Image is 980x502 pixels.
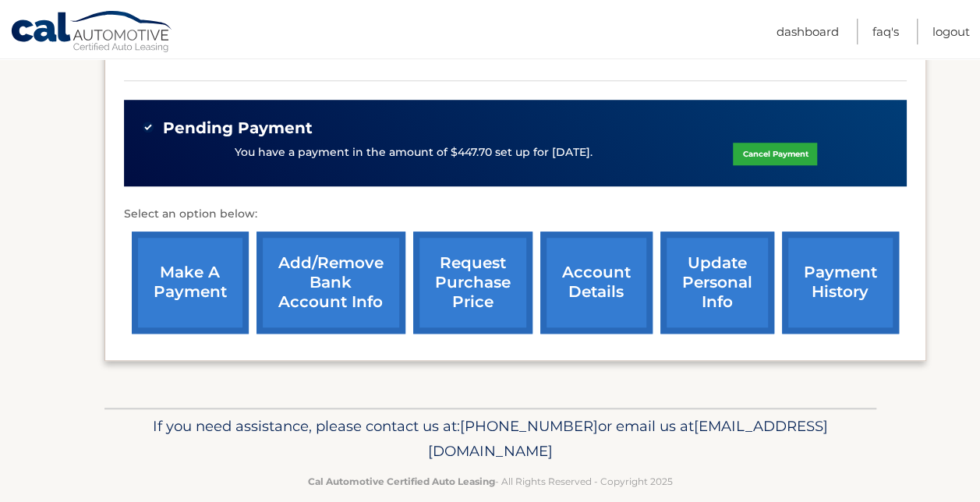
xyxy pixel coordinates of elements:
span: [PHONE_NUMBER] [460,417,598,435]
span: Pending Payment [163,118,313,138]
a: Dashboard [777,19,839,44]
a: Logout [932,19,970,44]
a: request purchase price [413,232,532,334]
strong: Cal Automotive Certified Auto Leasing [308,475,495,487]
a: Add/Remove bank account info [256,232,405,334]
a: FAQ's [872,19,899,44]
p: Select an option below: [124,205,907,224]
p: You have a payment in the amount of $447.70 set up for [DATE]. [235,144,593,161]
p: If you need assistance, please contact us at: or email us at [115,414,866,464]
a: Cal Automotive [10,10,174,55]
img: check-green.svg [143,122,154,133]
a: account details [540,232,653,334]
a: update personal info [660,232,774,334]
p: - All Rights Reserved - Copyright 2025 [115,473,866,490]
a: make a payment [132,232,249,334]
a: Cancel Payment [733,143,817,165]
a: payment history [782,232,899,334]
